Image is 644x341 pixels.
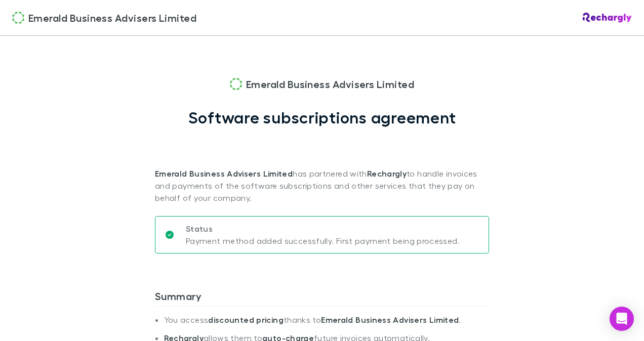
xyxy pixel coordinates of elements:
[12,12,24,24] img: Emerald Business Advisers Limited's Logo
[28,10,196,25] span: Emerald Business Advisers Limited
[610,307,634,331] div: Open Intercom Messenger
[321,315,459,325] strong: Emerald Business Advisers Limited
[208,315,284,325] strong: discounted pricing
[583,13,632,23] img: Rechargly Logo
[367,168,407,179] strong: Rechargly
[186,223,460,235] p: Status
[188,108,456,127] h1: Software subscriptions agreement
[155,290,489,306] h3: Summary
[246,76,414,92] span: Emerald Business Advisers Limited
[155,127,489,204] p: has partnered with to handle invoices and payments of the software subscriptions and other servic...
[186,235,460,247] p: Payment method added successfully. First payment being processed.
[164,315,489,333] li: You access thanks to .
[155,168,293,179] strong: Emerald Business Advisers Limited
[230,78,242,90] img: Emerald Business Advisers Limited's Logo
